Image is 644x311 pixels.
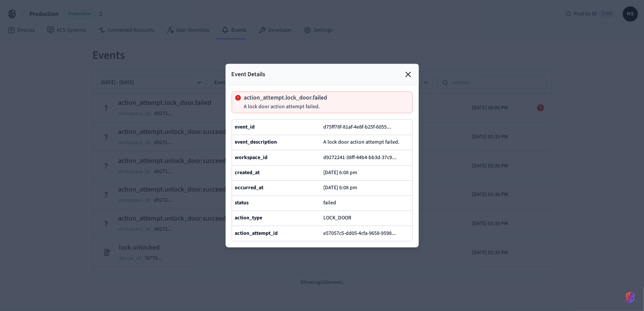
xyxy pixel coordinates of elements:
p: Event Details [232,70,266,79]
b: event_description [235,139,277,146]
p: A lock door action attempt failed. [244,104,327,110]
p: [DATE] 6:08 pm [324,185,358,191]
b: workspace_id [235,154,268,161]
button: e57057c5-dd05-4cfa-9658-9598... [322,229,404,238]
button: d75ff78f-81af-4e8f-b25f-6055... [322,123,399,132]
span: A lock door action attempt failed. [324,139,400,146]
img: SeamLogoGradient.69752ec5.svg [626,291,635,303]
b: status [235,199,249,207]
span: failed [324,199,337,207]
span: LOCK_DOOR [324,214,352,222]
b: action_attempt_id [235,230,278,237]
b: occurred_at [235,184,264,192]
b: event_id [235,123,255,131]
p: [DATE] 6:08 pm [324,170,358,176]
b: created_at [235,169,260,177]
p: action_attempt.lock_door.failed [244,95,327,101]
button: d9272241-38ff-44b4-bb3d-37c9... [322,153,404,162]
b: action_type [235,214,263,222]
